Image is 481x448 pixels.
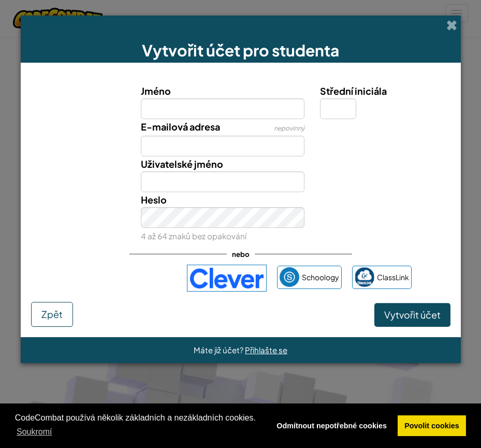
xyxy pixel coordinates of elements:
span: ClassLink [377,270,409,285]
img: classlink-logo-small.png [355,267,374,287]
span: Heslo [141,194,167,206]
span: Máte již účet? [194,345,245,355]
img: clever-logo-blue.png [187,265,267,292]
img: schoology.png [280,267,299,287]
span: nepovinný [274,124,304,132]
span: Vytvořit účet [384,309,441,321]
span: Zpět [41,308,63,320]
span: Vytvořit účet pro studenta [142,40,339,60]
iframe: Tlačítko Přihlášení přes Google [65,267,182,290]
a: Přihlašte se [245,345,287,355]
span: Uživatelské jméno [141,158,223,170]
a: deny cookies [270,415,394,436]
a: learn more about cookies [15,424,54,440]
span: Schoology [302,270,339,285]
a: allow cookies [398,415,467,436]
span: CodeCombat používá několik základních a nezákladních cookies. [15,412,261,440]
span: Střední iniciála [320,85,387,97]
button: Zpět [31,302,73,327]
button: Vytvořit účet [374,303,450,327]
span: nebo [227,247,255,262]
small: 4 až 64 znaků bez opakování [141,231,246,241]
span: Jméno [141,85,171,97]
span: E-mailová adresa [141,121,220,133]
